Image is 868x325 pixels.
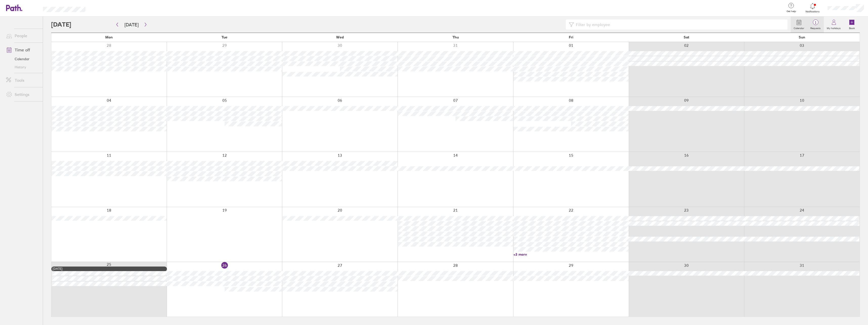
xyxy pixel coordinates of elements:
[684,35,689,39] span: Sat
[807,16,824,33] a: 1Requests
[120,21,143,29] button: [DATE]
[2,31,43,41] a: People
[805,3,821,13] a: Notifications
[805,10,821,13] span: Notifications
[2,75,43,85] a: Tools
[53,267,166,271] div: [DATE]
[513,252,628,257] a: +3 more
[222,35,227,39] span: Tue
[569,35,573,39] span: Fri
[791,25,807,30] label: Calendar
[452,35,459,39] span: Thu
[783,10,799,13] span: Get help
[2,63,43,71] a: History
[105,35,113,39] span: Mon
[791,16,807,33] a: Calendar
[2,45,43,55] a: Time off
[846,25,858,30] label: Book
[336,35,344,39] span: Wed
[807,25,824,30] label: Requests
[2,55,43,63] a: Calendar
[824,16,844,33] a: My holidays
[824,25,844,30] label: My holidays
[799,35,805,39] span: Sun
[2,89,43,99] a: Settings
[844,16,860,33] a: Book
[574,20,785,29] input: Filter by employee
[807,21,824,25] span: 1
